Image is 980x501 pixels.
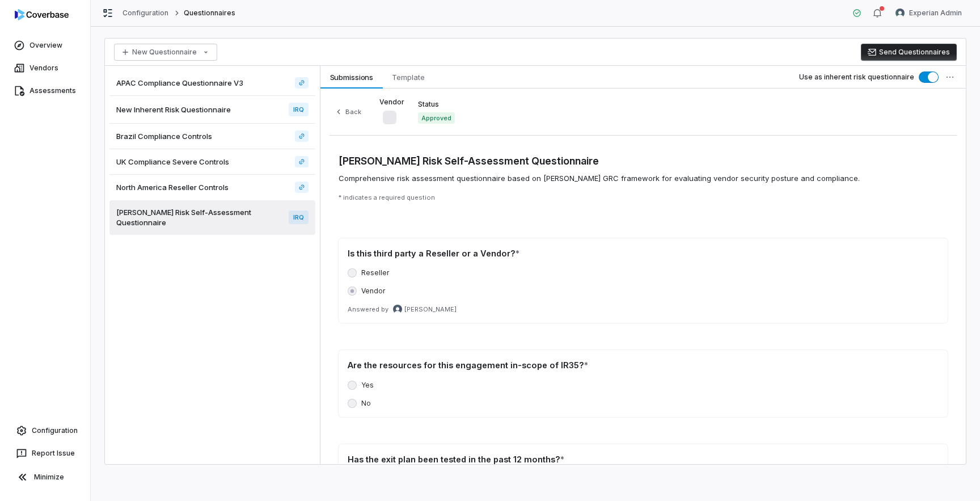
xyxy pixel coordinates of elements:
[889,5,969,22] button: Experian Admin avatarExperian Admin
[339,154,948,169] h3: [PERSON_NAME] Risk Self-Assessment Questionnaire
[122,9,169,18] a: Configuration
[295,156,309,167] a: UK Compliance Severe Controls
[116,207,284,228] span: [PERSON_NAME] Risk Self-Assessment Questionnaire
[418,100,455,109] label: Status
[326,70,378,85] span: Submissions
[15,9,69,20] img: logo-D7KZi-bG.svg
[109,124,315,149] a: Brazil Compliance Controls
[109,200,315,235] a: [PERSON_NAME] Risk Self-Assessment QuestionnaireIRQ
[330,105,366,119] button: Back
[116,104,231,115] span: New Inherent Risk Questionnaire
[909,9,962,18] span: Experian Admin
[404,305,457,314] span: [PERSON_NAME]
[861,44,957,61] button: Send Questionnaires
[418,112,455,124] span: Approved
[348,453,939,466] div: Has the exit plan been tested in the past 12 months?
[348,247,939,260] div: Is this third party a Reseller or a Vendor?
[5,420,86,441] a: Configuration
[295,130,309,142] a: Brazil Compliance Controls
[109,175,315,200] a: North America Reseller Controls
[109,149,315,175] a: UK Compliance Severe Controls
[295,182,309,193] a: North America Reseller Controls
[116,131,212,141] span: Brazil Compliance Controls
[361,399,371,408] label: No
[2,81,88,101] a: Assessments
[5,466,86,489] button: Minimize
[339,173,948,184] span: Comprehensive risk assessment questionnaire based on [PERSON_NAME] GRC framework for evaluating v...
[114,44,217,61] button: New Questionnaire
[348,359,939,372] div: Are the resources for this engagement in-scope of IR35?
[5,443,86,464] button: Report Issue
[361,287,385,296] label: Vendor
[184,9,236,18] span: Questionnaires
[2,58,88,78] a: Vendors
[289,103,309,116] span: IRQ
[289,210,309,224] span: IRQ
[799,73,914,82] label: Use as inherent risk questionnaire
[116,182,229,192] span: North America Reseller Controls
[387,70,429,85] span: Template
[116,78,243,88] span: APAC Compliance Questionnaire V3
[116,157,229,167] span: UK Compliance Severe Controls
[295,77,309,89] a: APAC Compliance Questionnaire V3
[940,67,960,87] button: More actions
[348,305,939,314] span: Answered by
[2,35,88,56] a: Overview
[895,9,905,18] img: Experian Admin avatar
[393,305,402,314] img: Verity Billson avatar
[109,70,315,96] a: APAC Compliance Questionnaire V3
[339,193,948,202] p: * indicates a required question
[379,98,404,107] label: Vendor
[361,381,374,390] label: Yes
[361,268,389,277] label: Reseller
[109,96,315,124] a: New Inherent Risk QuestionnaireIRQ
